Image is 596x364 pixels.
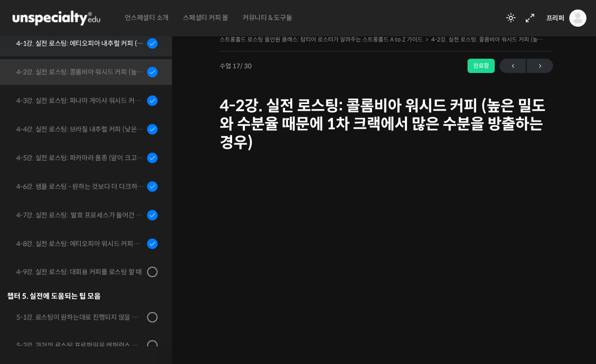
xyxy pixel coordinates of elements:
span: 홈 [30,299,36,307]
a: 홈 [3,285,63,309]
span: 프리퍼 [546,14,564,22]
a: 대화 [63,285,123,309]
div: 4-2강. 실전 로스팅: 콜롬비아 워시드 커피 (높은 밀도와 수분율 때문에 1차 크랙에서 많은 수분을 방출하는 경우) [16,67,144,77]
span: → [527,60,553,73]
span: 수업 17 [220,63,252,69]
div: 4-3강. 실전 로스팅: 파나마 게이샤 워시드 커피 (플레이버 프로파일이 로스팅하기 까다로운 경우) [16,95,144,106]
div: 완료함 [468,59,495,73]
div: 4-9강. 실전 로스팅: 대회용 커피를 로스팅 할 때 [16,267,144,277]
a: 다음→ [527,59,553,73]
span: 대화 [87,300,99,307]
div: 4-6강. 샘플 로스팅 - 원하는 것보다 더 다크하게 로스팅 하는 이유 [16,181,144,192]
div: 4-8강. 실전 로스팅: 에티오피아 워시드 커피를 에스프레소용으로 로스팅 할 때 [16,239,144,249]
div: 4-4강. 실전 로스팅: 브라질 내추럴 커피 (낮은 고도에서 재배되어 당분과 밀도가 낮은 경우) [16,124,144,135]
h1: 4-2강. 실전 로스팅: 콜롬비아 워시드 커피 (높은 밀도와 수분율 때문에 1차 크랙에서 많은 수분을 방출하는 경우) [220,97,553,152]
span: ← [500,60,526,73]
div: 4-7강. 실전 로스팅: 발효 프로세스가 들어간 커피를 필터용으로 로스팅 할 때 [16,210,144,220]
a: ←이전 [500,59,526,73]
div: 챕터 5. 실전에 도움되는 팁 모음 [7,290,158,302]
div: 5-1강. 로스팅이 원하는대로 진행되지 않을 때, 일관성이 떨어질 때 [16,312,144,322]
div: 5-2강. 과거의 로스팅 프로파일을 레퍼런스 삼아 리뷰하는 방법 [16,340,144,351]
div: 4-1강. 실전 로스팅: 에티오피아 내추럴 커피 (당분이 많이 포함되어 있고 색이 고르지 않은 경우) [16,38,144,49]
div: 4-5강. 실전 로스팅: 파카마라 품종 (알이 크고 산지에서 건조가 고르게 되기 힘든 경우) [16,153,144,163]
a: 설정 [123,285,183,309]
a: 스트롱홀드 로스팅 올인원 클래스: 탑티어 로스터가 알려주는 스트롱홀드 A to Z 가이드 [220,36,423,43]
span: 설정 [148,299,159,307]
span: / 30 [240,62,252,70]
